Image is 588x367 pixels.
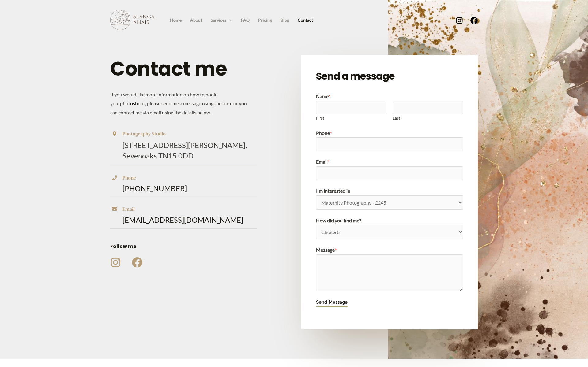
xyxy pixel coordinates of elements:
a: photoshoot [120,100,145,106]
span: Photography Studio [123,130,166,137]
label: First [316,114,386,122]
label: Phone [316,128,463,138]
button: Send Message [316,298,348,307]
label: Email [316,157,463,166]
span: Email [123,206,135,212]
a: Services [206,16,237,25]
a: Pricing [254,16,276,25]
p: If you would like more information on how to book your , please send me a message using the form ... [110,90,250,117]
h3: Send a message [316,70,463,83]
nav: Site Navigation: Primary [166,15,317,25]
a: Home [166,16,186,25]
label: How did you find me? [316,216,463,225]
img: Blanca Anais Photography [110,10,155,30]
label: Name [316,92,463,101]
h1: Contact me [110,55,257,83]
a: FAQ [237,16,254,25]
a: Contact [293,16,317,25]
label: I'm interested in [316,186,463,195]
a: Blog [276,16,293,25]
a: Facebook [470,17,478,24]
h6: Follow me [110,243,257,250]
a: About [186,16,206,25]
span: Phone [123,174,136,181]
a: [EMAIL_ADDRESS][DOMAIN_NAME] [123,215,243,224]
a: Instagram [456,17,463,24]
label: Message [316,245,463,254]
label: Last [393,114,463,122]
a: [PHONE_NUMBER] [123,184,187,193]
p: [STREET_ADDRESS][PERSON_NAME], Sevenoaks TN15 0DD [123,140,257,161]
